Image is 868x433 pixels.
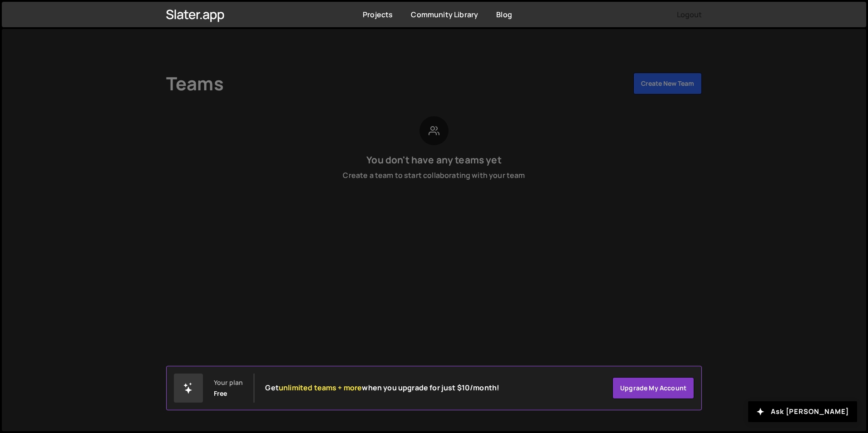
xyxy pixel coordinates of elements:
div: Your plan [214,379,243,386]
a: Projects [363,10,393,20]
a: Community Library [411,10,478,20]
span: unlimited teams + more [279,383,362,393]
a: Upgrade my account [612,377,694,399]
h2: Get when you upgrade for just $10/month! [265,384,499,392]
button: Logout [677,6,702,23]
a: Blog [496,10,512,20]
button: Ask [PERSON_NAME] [748,401,857,422]
div: Free [214,390,227,397]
